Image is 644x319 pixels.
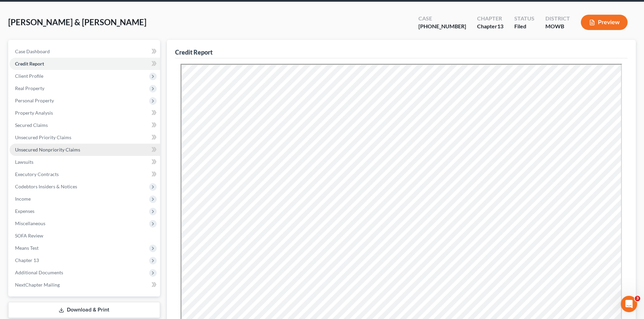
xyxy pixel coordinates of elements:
div: Case [418,15,466,23]
iframe: Intercom live chat [621,296,637,312]
span: SOFA Review [15,233,43,238]
span: Executory Contracts [15,171,59,177]
div: [PHONE_NUMBER] [418,23,466,30]
span: [PERSON_NAME] & [PERSON_NAME] [8,17,146,27]
a: Case Dashboard [10,45,160,58]
span: Secured Claims [15,122,48,128]
div: District [545,15,570,23]
span: Miscellaneous [15,220,45,226]
div: Status [514,15,534,23]
span: Means Test [15,245,39,251]
div: MOWB [545,23,570,30]
button: Preview [581,15,628,30]
span: Case Dashboard [15,48,50,54]
a: Property Analysis [10,107,160,119]
span: Unsecured Nonpriority Claims [15,147,80,153]
a: SOFA Review [10,230,160,242]
span: Expenses [15,208,34,214]
span: Codebtors Insiders & Notices [15,184,77,189]
div: Chapter [477,23,503,30]
a: Unsecured Nonpriority Claims [10,144,160,156]
a: Unsecured Priority Claims [10,131,160,144]
a: Credit Report [10,58,160,70]
a: Lawsuits [10,156,160,168]
span: Personal Property [15,98,54,103]
div: Credit Report [175,48,213,56]
a: Executory Contracts [10,168,160,180]
span: 3 [635,296,640,301]
span: Real Property [15,85,44,91]
a: NextChapter Mailing [10,279,160,291]
span: 13 [497,23,503,29]
span: Property Analysis [15,110,53,116]
div: Filed [514,23,534,30]
span: Additional Documents [15,270,63,275]
span: Chapter 13 [15,257,39,263]
span: Unsecured Priority Claims [15,134,71,140]
span: Lawsuits [15,159,33,165]
div: Chapter [477,15,503,23]
a: Download & Print [8,302,160,318]
a: Secured Claims [10,119,160,131]
span: NextChapter Mailing [15,282,60,288]
span: Income [15,196,31,202]
span: Client Profile [15,73,43,79]
span: Credit Report [15,61,44,67]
